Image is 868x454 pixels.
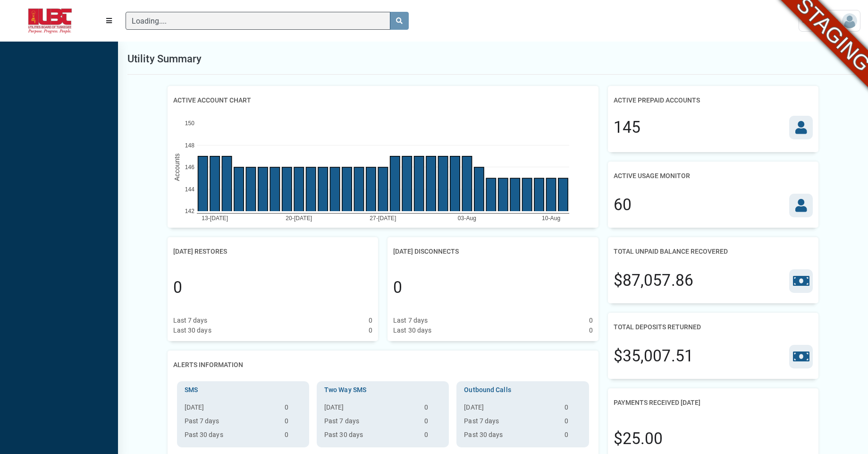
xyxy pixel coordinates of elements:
[126,12,390,30] input: Search
[393,243,459,260] h2: [DATE] Disconnects
[614,318,701,336] h2: Total Deposits Returned
[173,92,251,109] h2: Active Account Chart
[614,167,690,185] h2: Active Usage Monitor
[8,9,93,34] img: ALTSK Logo
[281,430,305,444] td: 0
[614,269,693,292] div: $87,057.86
[181,416,281,430] th: Past 7 days
[100,12,118,29] button: Menu
[390,12,409,30] button: search
[173,276,182,300] div: 0
[181,403,281,416] th: [DATE]
[589,326,593,335] div: 0
[281,416,305,430] td: 0
[421,403,445,416] td: 0
[614,193,632,217] div: 60
[614,394,700,411] h2: Payments Received [DATE]
[421,416,445,430] td: 0
[320,416,421,430] th: Past 7 days
[614,243,728,260] h2: Total Unpaid Balance Recovered
[393,316,428,326] div: Last 7 days
[181,385,305,395] h3: SMS
[460,385,585,395] h3: Outbound Calls
[320,403,421,416] th: [DATE]
[127,51,202,67] h1: Utility Summary
[589,316,593,326] div: 0
[173,316,208,326] div: Last 7 days
[614,427,663,451] div: $25.00
[614,92,700,109] h2: Active Prepaid Accounts
[421,430,445,444] td: 0
[320,385,445,395] h3: Two Way SMS
[460,416,560,430] th: Past 7 days
[561,416,585,430] td: 0
[173,326,211,335] div: Last 30 days
[173,356,243,374] h2: Alerts Information
[281,403,305,416] td: 0
[369,316,372,326] div: 0
[802,16,842,26] span: User Settings
[460,430,560,444] th: Past 30 days
[369,326,372,335] div: 0
[561,403,585,416] td: 0
[460,403,560,416] th: [DATE]
[393,276,402,300] div: 0
[181,430,281,444] th: Past 30 days
[614,344,693,368] div: $35,007.51
[561,430,585,444] td: 0
[173,243,227,260] h2: [DATE] Restores
[393,326,431,335] div: Last 30 days
[320,430,421,444] th: Past 30 days
[799,10,860,32] a: User Settings
[614,116,640,139] div: 145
